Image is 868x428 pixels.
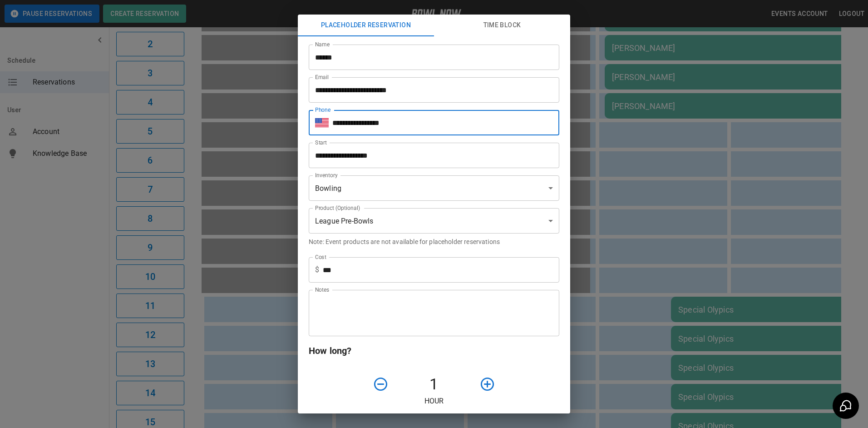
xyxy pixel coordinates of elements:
h6: How long? [309,343,559,358]
input: Choose date, selected date is Oct 4, 2025 [309,143,553,168]
p: Note: Event products are not available for placeholder reservations [309,237,559,246]
label: Start [315,139,327,146]
button: Placeholder Reservation [298,15,434,36]
div: Bowling [309,175,559,201]
p: $ [315,264,319,275]
h4: 1 [392,375,476,394]
label: Phone [315,106,330,114]
button: Select country [315,116,329,129]
div: League Pre-Bowls [309,208,559,234]
p: Hour [309,396,559,407]
button: Time Block [434,15,570,36]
